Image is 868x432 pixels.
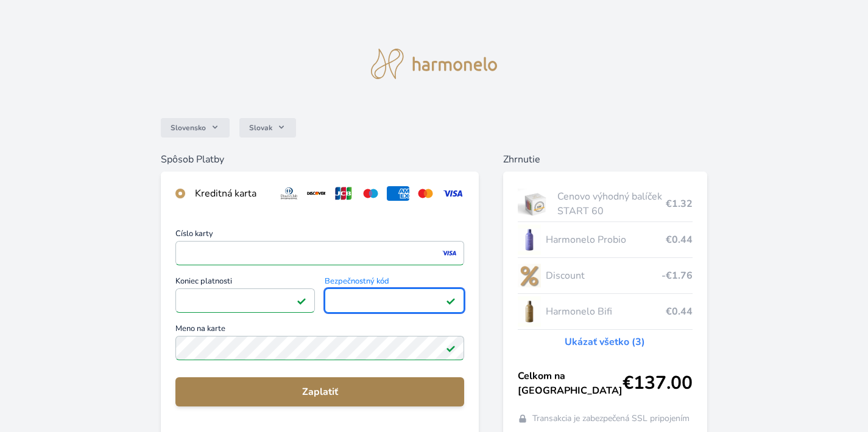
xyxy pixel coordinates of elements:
[330,292,459,309] iframe: Iframe pre bezpečnostný kód
[161,118,230,138] button: Slovensko
[297,296,306,305] img: Pole je platné
[546,268,662,283] span: Discount
[623,372,693,394] span: €137.00
[181,245,459,262] iframe: Iframe pre číslo karty
[387,186,409,201] img: amex.svg
[175,336,464,360] input: Meno na kartePole je platné
[305,186,328,201] img: discover.svg
[359,186,382,201] img: maestro.svg
[518,225,541,255] img: CLEAN_PROBIO_se_stinem_x-lo.jpg
[565,335,645,349] a: Ukázať všetko (3)
[175,277,315,288] span: Koniec platnosti
[278,186,300,201] img: diners.svg
[666,197,693,211] span: €1.32
[325,277,464,288] span: Bezpečnostný kód
[175,325,464,336] span: Meno na karte
[546,304,666,319] span: Harmonelo Bifi
[175,377,464,406] button: Zaplatiť
[666,232,693,247] span: €0.44
[333,186,355,201] img: jcb.svg
[446,343,456,353] img: Pole je platné
[518,260,541,291] img: discount-lo.png
[518,296,541,327] img: CLEAN_BIFI_se_stinem_x-lo.jpg
[446,296,456,305] img: Pole je platné
[185,385,454,399] span: Zaplatiť
[239,118,296,138] button: Slovak
[518,369,623,398] span: Celkom na [GEOGRAPHIC_DATA]
[175,230,464,241] span: Číslo karty
[503,152,707,167] h6: Zhrnutie
[441,248,457,259] img: visa
[442,186,464,201] img: visa.svg
[195,186,268,201] div: Kreditná karta
[171,123,206,133] span: Slovensko
[557,189,666,218] span: Cenovo výhodný balíček START 60
[532,413,690,425] span: Transakcia je zabezpečená SSL pripojením
[662,268,693,283] span: -€1.76
[161,152,479,167] h6: Spôsob Platby
[414,186,437,201] img: mc.svg
[666,304,693,319] span: €0.44
[249,123,272,133] span: Slovak
[518,189,552,219] img: start.jpg
[371,49,498,79] img: logo.svg
[546,232,666,247] span: Harmonelo Probio
[181,292,309,309] iframe: Iframe pre deň vypršania platnosti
